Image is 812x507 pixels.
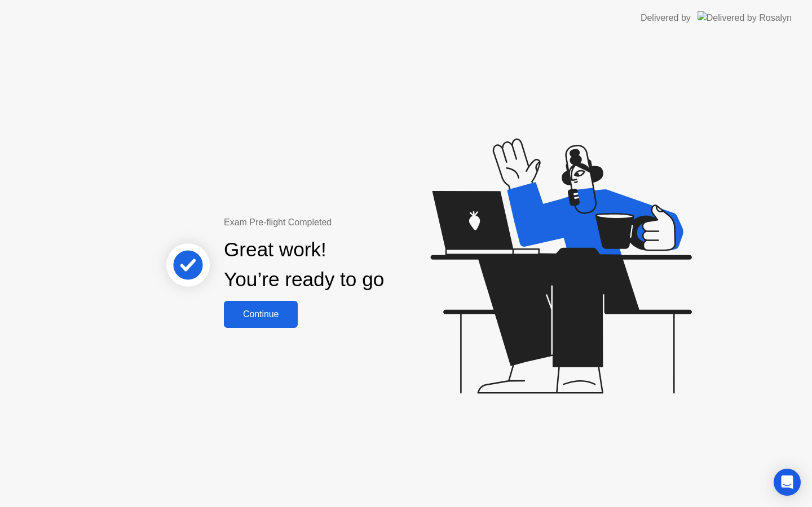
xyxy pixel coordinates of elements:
img: Delivered by Rosalyn [698,11,792,24]
div: Great work! You’re ready to go [224,235,384,295]
div: Exam Pre-flight Completed [224,216,457,229]
div: Delivered by [641,11,691,25]
div: Continue [227,309,294,319]
button: Continue [224,301,298,328]
div: Open Intercom Messenger [774,469,801,496]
